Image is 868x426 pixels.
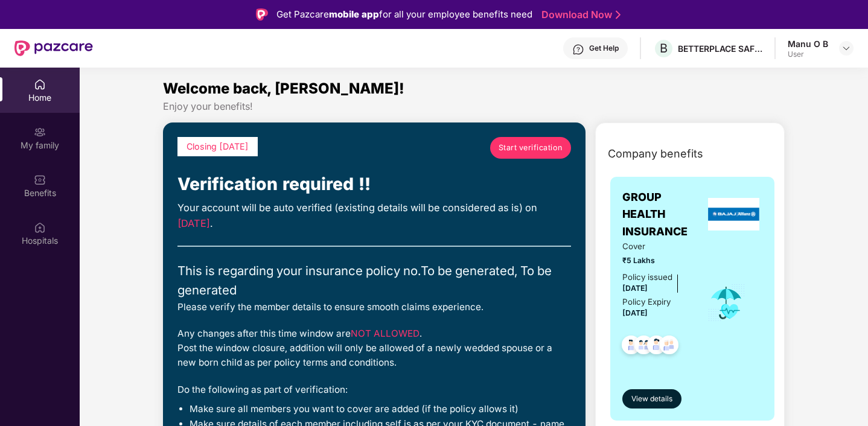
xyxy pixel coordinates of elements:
img: icon [707,283,746,323]
span: NOT ALLOWED [351,328,420,339]
strong: mobile app [329,8,379,20]
span: [DATE] [622,284,648,293]
div: Get Pazcare for all your employee benefits need [276,7,532,22]
div: Do the following as part of verification: [177,383,571,397]
img: svg+xml;base64,PHN2ZyBpZD0iSG9tZSIgeG1sbnM9Imh0dHA6Ly93d3cudzMub3JnLzIwMDAvc3ZnIiB3aWR0aD0iMjAiIG... [34,78,46,91]
span: GROUP HEALTH INSURANCE [622,189,705,240]
img: svg+xml;base64,PHN2ZyBpZD0iSG9zcGl0YWxzIiB4bWxucz0iaHR0cDovL3d3dy53My5vcmcvMjAwMC9zdmciIHdpZHRoPS... [34,221,46,234]
div: User [788,49,828,59]
div: Enjoy your benefits! [163,100,785,113]
div: Any changes after this time window are . Post the window closure, addition will only be allowed o... [177,326,571,370]
img: svg+xml;base64,PHN2ZyB4bWxucz0iaHR0cDovL3d3dy53My5vcmcvMjAwMC9zdmciIHdpZHRoPSI0OC45NDMiIGhlaWdodD... [654,332,684,361]
a: Download Now [541,8,617,21]
span: Closing [DATE] [187,141,249,151]
span: Company benefits [608,145,703,162]
span: B [660,41,668,56]
span: Start verification [499,142,563,154]
img: svg+xml;base64,PHN2ZyBpZD0iQmVuZWZpdHMiIHhtbG5zPSJodHRwOi8vd3d3LnczLm9yZy8yMDAwL3N2ZyIgd2lkdGg9Ij... [34,174,46,186]
img: insurerLogo [708,198,760,230]
li: Make sure all members you want to cover are added (if the policy allows it) [190,403,571,415]
div: Policy Expiry [622,296,671,308]
img: svg+xml;base64,PHN2ZyB4bWxucz0iaHR0cDovL3d3dy53My5vcmcvMjAwMC9zdmciIHdpZHRoPSI0OC45NDMiIGhlaWdodD... [616,332,646,361]
img: Logo [256,8,268,21]
div: Your account will be auto verified (existing details will be considered as is) on . [177,200,571,231]
button: View details [622,389,681,409]
img: svg+xml;base64,PHN2ZyBpZD0iSGVscC0zMngzMiIgeG1sbnM9Imh0dHA6Ly93d3cudzMub3JnLzIwMDAvc3ZnIiB3aWR0aD... [572,43,584,56]
img: Stroke [616,8,621,21]
img: svg+xml;base64,PHN2ZyBpZD0iRHJvcGRvd24tMzJ4MzIiIHhtbG5zPSJodHRwOi8vd3d3LnczLm9yZy8yMDAwL3N2ZyIgd2... [841,43,851,53]
img: svg+xml;base64,PHN2ZyB3aWR0aD0iMjAiIGhlaWdodD0iMjAiIHZpZXdCb3g9IjAgMCAyMCAyMCIgZmlsbD0ibm9uZSIgeG... [34,126,46,138]
span: Welcome back, [PERSON_NAME]! [163,80,404,97]
div: Get Help [589,43,619,53]
div: Policy issued [622,271,672,284]
div: Verification required !! [177,171,571,197]
a: Start verification [490,137,571,159]
span: ₹5 Lakhs [622,255,691,266]
img: svg+xml;base64,PHN2ZyB4bWxucz0iaHR0cDovL3d3dy53My5vcmcvMjAwMC9zdmciIHdpZHRoPSI0OC45MTUiIGhlaWdodD... [629,332,659,361]
span: [DATE] [622,308,648,317]
img: svg+xml;base64,PHN2ZyB4bWxucz0iaHR0cDovL3d3dy53My5vcmcvMjAwMC9zdmciIHdpZHRoPSI0OC45NDMiIGhlaWdodD... [642,332,671,361]
span: View details [631,393,672,405]
span: Cover [622,240,691,253]
div: Please verify the member details to ensure smooth claims experience. [177,300,571,314]
div: BETTERPLACE SAFETY SOLUTIONS PRIVATE LIMITED [678,43,762,54]
div: Manu O B [788,38,828,49]
img: New Pazcare Logo [14,40,93,56]
div: This is regarding your insurance policy no. To be generated, To be generated [177,261,571,300]
span: [DATE] [177,217,210,229]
